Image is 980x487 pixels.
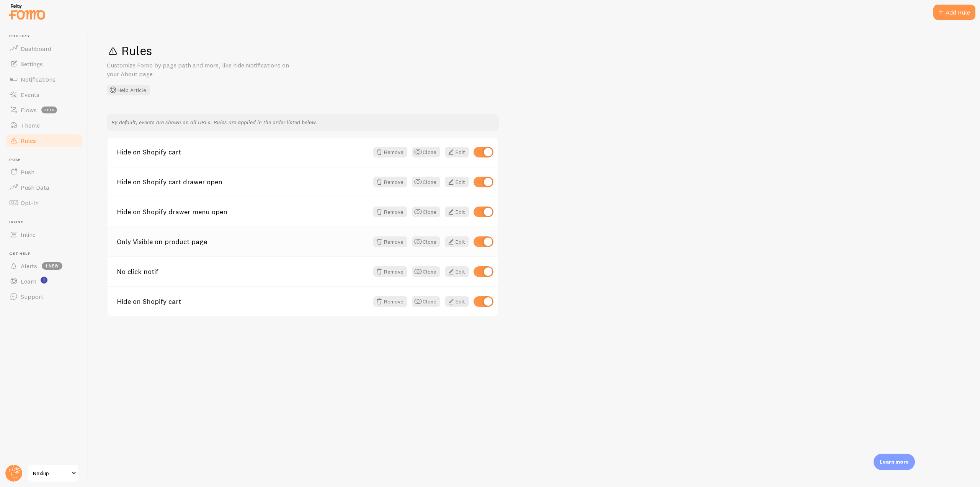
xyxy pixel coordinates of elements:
span: Events [21,91,39,98]
span: Settings [21,60,43,68]
a: Theme [5,118,83,133]
a: Support [5,289,83,304]
p: By default, events are shown on all URLs. Rules are applied in the order listed below. [111,118,494,126]
a: Flows beta [5,102,83,118]
span: Learn [21,277,36,285]
button: Clone [412,207,440,217]
a: Rules [5,133,83,148]
a: Learn [5,274,83,289]
span: Push [9,157,83,162]
button: Clone [412,177,440,187]
a: Hide on Shopify cart [117,298,369,305]
a: Push [5,164,83,180]
a: Edit [445,266,469,277]
span: Alerts [21,262,37,270]
button: Remove [373,266,407,277]
span: Pop-ups [9,34,83,39]
a: Settings [5,56,83,72]
a: Edit [445,177,469,187]
span: Get Help [9,251,83,256]
a: Hide on Shopify cart drawer open [117,179,369,185]
img: fomo-relay-logo-orange.svg [8,2,46,21]
span: Nexiup [33,469,69,478]
a: Notifications [5,72,83,87]
span: Inline [9,220,83,225]
p: Customize Fomo by page path and more, like hide Notifications on your About page [107,61,291,79]
span: Opt-In [21,199,39,207]
a: Hide on Shopify cart [117,149,369,156]
a: Edit [445,147,469,157]
svg: <p>Watch New Feature Tutorials!</p> [41,277,47,284]
span: Notifications [21,75,56,83]
span: Dashboard [21,45,51,52]
button: Remove [373,296,407,307]
span: Push Data [21,184,49,191]
button: Clone [412,266,440,277]
a: Alerts 1 new [5,258,83,274]
a: Dashboard [5,41,83,56]
a: Inline [5,227,83,242]
a: Edit [445,236,469,247]
span: beta [41,107,57,113]
button: Remove [373,177,407,187]
span: Support [21,293,43,300]
div: Learn more [874,454,915,470]
a: Edit [445,296,469,307]
a: Opt-In [5,195,83,210]
button: Remove [373,236,407,247]
span: 1 new [42,262,62,270]
a: Edit [445,207,469,217]
button: Remove [373,147,407,157]
span: Theme [21,121,40,129]
a: Nexiup [28,464,79,482]
span: Inline [21,231,36,238]
button: Clone [412,147,440,157]
button: Clone [412,296,440,307]
a: Events [5,87,83,102]
a: Hide on Shopify drawer menu open [117,208,369,215]
h1: Rules [107,43,962,59]
button: Help Article [107,85,150,95]
span: Push [21,168,34,176]
span: Rules [21,137,36,144]
a: Push Data [5,180,83,195]
span: Flows [21,106,37,114]
a: Only Visible on product page [117,238,369,245]
a: No click notif [117,268,369,275]
button: Clone [412,236,440,247]
button: Remove [373,207,407,217]
p: Learn more [880,458,909,466]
